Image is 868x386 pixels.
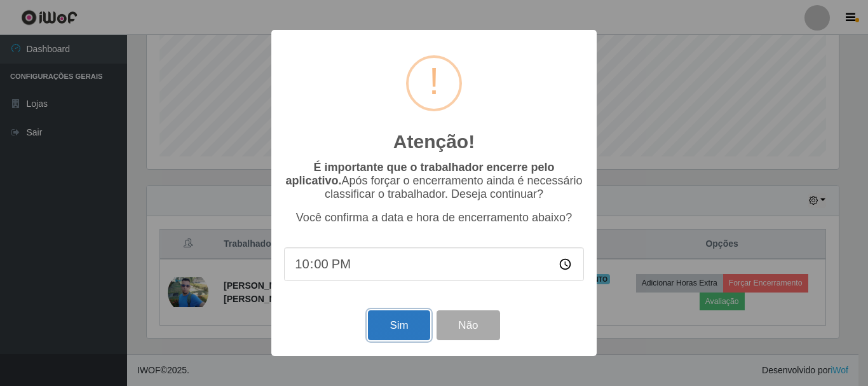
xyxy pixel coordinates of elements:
button: Sim [368,310,430,340]
p: Após forçar o encerramento ainda é necessário classificar o trabalhador. Deseja continuar? [284,161,584,201]
p: Você confirma a data e hora de encerramento abaixo? [284,211,584,224]
h2: Atenção! [393,130,475,153]
b: É importante que o trabalhador encerre pelo aplicativo. [285,161,554,187]
button: Não [437,310,499,340]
